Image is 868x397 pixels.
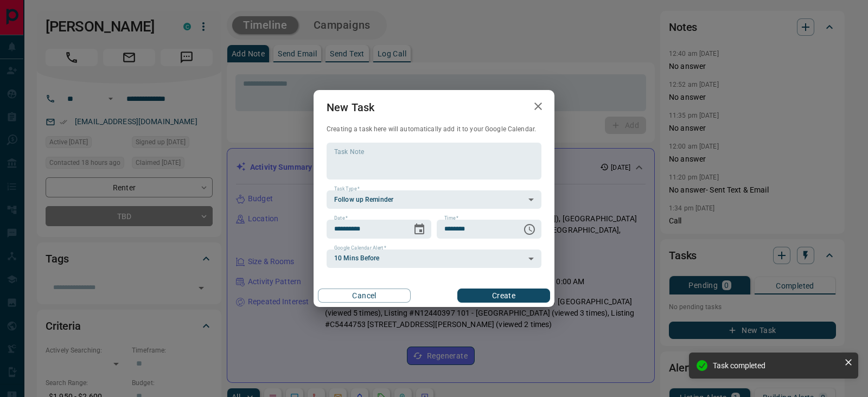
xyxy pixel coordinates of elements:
[444,215,458,222] label: Time
[334,215,348,222] label: Date
[409,219,430,240] button: Choose date, selected date is Oct 17, 2025
[334,245,386,252] label: Google Calendar Alert
[519,219,540,240] button: Choose time, selected time is 6:00 AM
[327,125,541,134] p: Creating a task here will automatically add it to your Google Calendar.
[327,249,541,268] div: 10 Mins Before
[314,90,387,125] h2: New Task
[318,289,411,303] button: Cancel
[713,361,840,370] div: Task completed
[457,289,550,303] button: Create
[334,185,360,193] label: Task Type
[327,190,541,209] div: Follow up Reminder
